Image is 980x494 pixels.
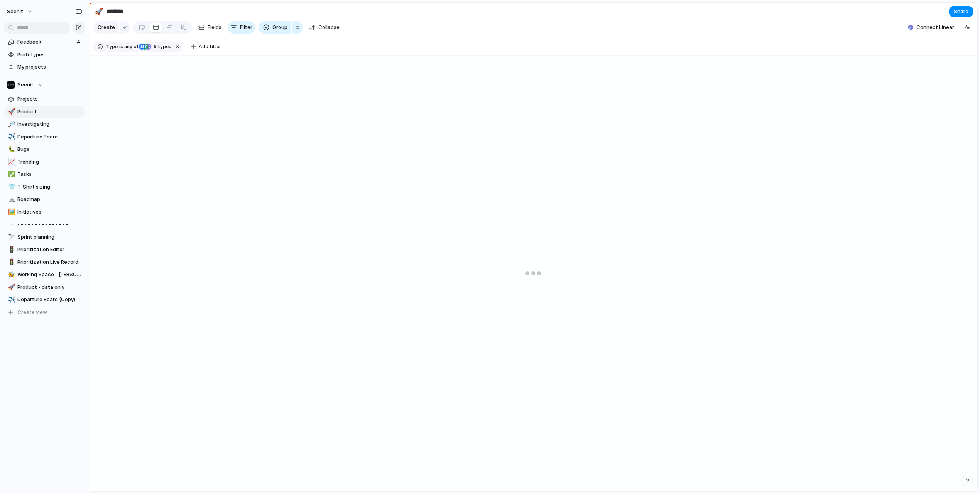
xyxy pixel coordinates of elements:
button: ⛰️ [7,196,15,203]
a: 🐛Bugs [4,143,85,155]
div: 🐛 [8,145,14,154]
span: Share [954,8,968,15]
a: 🖼️Initiatives [4,206,85,218]
div: 🚀 [8,107,14,116]
div: 🚦 [8,258,14,266]
div: 👕 [8,182,14,191]
span: Seenit [17,81,34,89]
button: 5 types [139,42,173,51]
button: Fields [195,21,225,34]
button: 🚀 [7,283,15,291]
button: Filter [228,21,255,34]
div: ▫️ [8,220,14,229]
button: 🚀 [93,5,105,18]
span: 4 [77,38,82,46]
span: Tasks [17,170,82,178]
button: Add filter [187,41,226,52]
span: Prototypes [17,51,82,59]
button: Group [259,21,291,34]
button: 🚦 [7,246,15,253]
span: Trending [17,158,82,166]
span: Type [106,43,118,50]
span: Connect Linear [916,24,954,31]
span: Departure Board [17,133,82,141]
span: Collapse [318,24,340,31]
a: 👕T-Shirt sizing [4,181,85,193]
span: - - - - - - - - - - - - - - - [17,221,82,228]
span: Add filter [199,43,221,50]
button: Create [93,21,119,34]
a: 🚀Product [4,106,85,118]
div: ✅Tasks [4,169,85,180]
a: 🚦Prioritization Editor [4,244,85,255]
a: 🚀Product - data only [4,282,85,293]
span: T-Shirt sizing [17,183,82,191]
span: Sprint planning [17,233,82,241]
span: Bugs [17,145,82,153]
div: 🔭 [8,233,14,241]
span: types [151,43,171,50]
div: ✅ [8,170,14,179]
span: Group [272,24,287,31]
button: ▫️ [7,221,15,228]
a: Feedback4 [4,36,85,48]
div: 🖼️ [8,207,14,216]
span: 5 [151,44,158,49]
a: My projects [4,61,85,73]
a: ⛰️Roadmap [4,194,85,205]
span: My projects [17,63,82,71]
button: 🐛 [7,145,15,153]
div: 🐝 [8,270,14,279]
div: ✈️ [8,295,14,304]
span: Roadmap [17,196,82,203]
a: ✈️Departure Board (Copy) [4,294,85,305]
button: Connect Linear [905,22,957,33]
span: Fields [208,24,221,31]
a: Projects [4,93,85,105]
div: 🚀 [8,283,14,292]
button: 🚦 [7,258,15,266]
span: Investigating [17,120,82,128]
span: Filter [240,24,252,31]
span: Seenit [7,8,23,15]
span: Create [98,24,115,31]
a: 🐝Working Space - [PERSON_NAME] [4,269,85,280]
button: 📈 [7,158,15,166]
div: 📈Trending [4,156,85,168]
button: 🖼️ [7,208,15,216]
button: 🚀 [7,108,15,116]
button: Seenit [4,79,85,91]
button: 🔭 [7,233,15,241]
button: 👕 [7,183,15,191]
button: Create view [4,307,85,318]
button: 🐝 [7,271,15,278]
a: ✈️Departure Board [4,131,85,143]
button: ✈️ [7,296,15,303]
span: Create view [17,309,47,316]
button: Seenit [3,5,37,18]
button: Share [949,6,973,17]
span: Prioritization Live Record [17,258,82,266]
a: ▫️- - - - - - - - - - - - - - - [4,219,85,230]
button: isany of [118,42,140,51]
div: ✈️ [8,132,14,141]
span: Initiatives [17,208,82,216]
a: 🔎Investigating [4,118,85,130]
span: is [119,43,123,50]
span: any of [123,43,138,50]
a: 🔭Sprint planning [4,231,85,243]
button: 🔎 [7,120,15,128]
div: 🔎 [8,120,14,129]
button: Collapse [306,21,343,34]
div: 📈 [8,157,14,166]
